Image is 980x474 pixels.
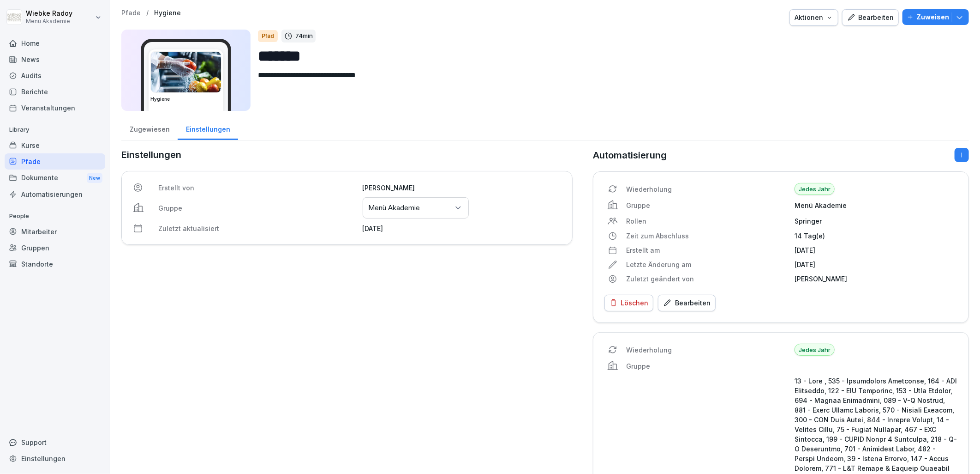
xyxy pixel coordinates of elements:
[795,274,957,284] p: [PERSON_NAME]
[5,170,105,187] div: Dokumente
[626,216,789,226] p: Rollen
[5,434,105,450] div: Support
[158,183,357,193] p: Erstellt von
[626,345,789,355] p: Wiederholung
[626,260,789,269] p: Letzte Änderung am
[626,274,789,284] p: Zuletzt geändert von
[658,295,716,311] button: Bearbeiten
[795,344,835,356] p: Jedes Jahr
[87,173,102,183] div: New
[795,231,957,241] p: 14 Tag(e)
[5,137,105,153] a: Kurse
[178,116,238,140] a: Einstellungen
[626,361,789,371] p: Gruppe
[847,12,894,23] div: Bearbeiten
[604,295,653,311] button: Löschen
[369,203,420,213] p: Menü Akademie
[610,298,648,308] div: Löschen
[154,9,181,17] a: Hygiene
[5,84,105,100] a: Berichte
[258,30,278,42] div: Pfad
[146,9,149,17] p: /
[26,10,72,18] p: Wiebke Radoy
[916,12,949,22] p: Zuweisen
[626,231,789,241] p: Zeit zum Abschluss
[795,216,957,226] p: Springer
[5,153,105,170] a: Pfade
[789,9,838,26] button: Aktionen
[26,18,72,24] p: Menü Akademie
[363,224,561,233] p: [DATE]
[121,148,573,162] p: Einstellungen
[795,245,957,255] p: [DATE]
[151,52,221,92] img: l7j8ma1q6cu44qkpc9tlpgs1.png
[663,298,711,308] div: Bearbeiten
[626,201,789,210] p: Gruppe
[5,122,105,137] p: Library
[5,450,105,467] a: Einstellungen
[158,203,357,213] p: Gruppe
[626,245,789,255] p: Erstellt am
[5,224,105,240] a: Mitarbeiter
[5,256,105,272] a: Standorte
[150,96,221,103] h3: Hygiene
[842,9,899,26] button: Bearbeiten
[5,67,105,84] a: Audits
[121,9,141,17] a: Pfade
[363,183,561,193] p: [PERSON_NAME]
[795,201,957,210] p: Menü Akademie
[795,260,957,269] p: [DATE]
[121,116,178,140] a: Zugewiesen
[626,184,789,194] p: Wiederholung
[295,31,313,41] p: 74 min
[795,12,833,23] div: Aktionen
[5,35,105,51] a: Home
[593,148,667,162] p: Automatisierung
[795,183,835,195] p: Jedes Jahr
[158,224,357,233] p: Zuletzt aktualisiert
[902,9,969,25] button: Zuweisen
[5,100,105,116] a: Veranstaltungen
[5,240,105,256] a: Gruppen
[5,209,105,224] p: People
[5,170,105,187] a: DokumenteNew
[5,186,105,202] a: Automatisierungen
[5,51,105,67] a: News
